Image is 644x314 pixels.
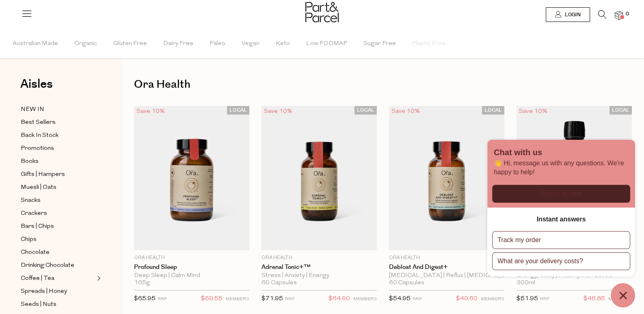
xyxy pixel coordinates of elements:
a: Muesli | Oats [21,182,95,193]
a: Profound Sleep [134,264,249,271]
a: Spreads | Honey [21,286,95,297]
span: Chocolate [21,248,50,258]
h1: Ora Health [134,75,632,94]
span: NEW IN [21,105,44,115]
span: Best Sellers [21,118,56,128]
span: Back In Stock [21,131,58,141]
span: Bars | Chips [21,222,54,232]
img: Iron-Rich Tonic+ [516,106,632,250]
span: Books [21,157,39,167]
a: Books [21,156,95,167]
span: Vegan [242,30,259,58]
p: Ora Health [261,254,377,262]
span: Crackers [21,209,47,219]
a: Adrenal Tonic+™ [261,264,377,271]
img: Adrenal Tonic+™ [261,106,377,250]
a: Debloat and Digest+ [389,264,504,271]
a: Chocolate [21,247,95,258]
a: Promotions [21,143,95,154]
span: Spreads | Honey [21,287,67,297]
span: 60 Capsules [389,279,424,287]
div: Deep Sleep | Calm Mind [134,272,249,279]
span: $59.55 [201,294,223,304]
div: Save 10% [389,106,422,117]
a: Gifts | Hampers [21,169,95,180]
a: Snacks [21,195,95,206]
div: Save 10% [261,106,295,117]
span: 60 Capsules [261,279,297,287]
span: $49.60 [456,294,478,304]
span: Login [563,11,581,18]
a: NEW IN [21,104,95,115]
span: LOCAL [482,106,504,115]
span: Keto [276,30,290,58]
a: Chips [21,234,95,245]
span: Paleo [210,30,225,58]
span: Chips [21,235,37,245]
p: Ora Health [134,254,249,262]
span: Muesli | Oats [21,183,56,193]
span: Dairy Free [163,30,193,58]
button: Expand/Collapse Coffee | Tea [95,273,101,283]
span: Gifts | Hampers [21,170,65,180]
small: MEMBERS [481,297,504,301]
span: Sugar Free [363,30,396,58]
span: $54.95 [389,296,411,302]
span: $71.95 [261,296,283,302]
span: Gluten Free [113,30,147,58]
a: Crackers [21,208,95,219]
span: Plastic Free [412,30,446,58]
img: Part&Parcel [305,2,339,22]
span: Promotions [21,144,54,154]
div: [MEDICAL_DATA] | Reflux | [MEDICAL_DATA] | [MEDICAL_DATA] [389,272,504,279]
a: Bars | Chips [21,221,95,232]
a: Best Sellers [21,117,95,128]
div: Stress | Anxiety | Energy [261,272,377,279]
a: Seeds | Nuts [21,299,95,310]
img: Debloat and Digest+ [389,106,504,250]
span: LOCAL [609,106,632,115]
span: Seeds | Nuts [21,300,56,310]
a: 0 [615,11,623,19]
span: LOCAL [354,106,377,115]
span: Low FODMAP [306,30,347,58]
a: Aisles [20,78,53,98]
span: Australian Made [13,30,58,58]
small: MEMBERS [226,297,249,301]
a: Drinking Chocolate [21,260,95,271]
span: Coffee | Tea [21,274,54,284]
small: RRP [285,297,294,301]
div: Save 10% [516,106,550,117]
span: LOCAL [227,106,249,115]
inbox-online-store-chat: Shopify online store chat [485,140,638,308]
span: $65.95 [134,296,156,302]
small: RRP [158,297,167,301]
span: Drinking Chocolate [21,261,74,271]
span: 0 [624,11,631,18]
small: MEMBERS [353,297,377,301]
small: RRP [413,297,422,301]
a: Back In Stock [21,130,95,141]
span: 165g [134,279,150,287]
img: Profound Sleep [134,106,249,250]
a: Coffee | Tea [21,273,95,284]
a: Login [546,7,590,22]
span: Snacks [21,196,41,206]
div: Save 10% [134,106,167,117]
p: Ora Health [389,254,504,262]
span: Aisles [20,75,53,93]
span: $64.90 [328,294,350,304]
span: Organic [74,30,97,58]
